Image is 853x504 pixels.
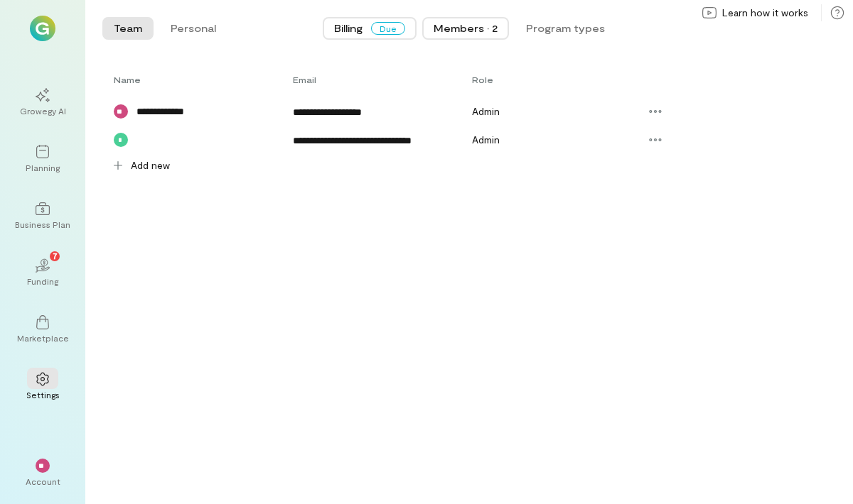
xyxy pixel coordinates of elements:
[17,361,68,412] a: Settings
[371,22,405,35] span: Due
[17,332,69,344] div: Marketplace
[472,75,493,84] span: Role
[131,158,170,172] span: Add new
[26,162,60,173] div: Planning
[515,17,616,40] button: Program types
[17,133,68,185] a: Planning
[102,17,154,40] button: Team
[334,21,363,35] span: Billing
[27,275,58,287] div: Funding
[17,304,68,355] a: Marketplace
[323,17,417,40] button: BillingDue
[422,17,509,40] button: Members · 2
[434,21,498,35] div: Members · 2
[472,105,500,117] span: Admin
[159,17,227,40] button: Personal
[722,6,808,20] span: Learn how it works
[293,74,316,85] span: Email
[26,476,60,487] div: Account
[17,247,68,298] a: Funding
[20,105,66,116] div: Growegy AI
[26,389,60,400] div: Settings
[17,77,68,128] a: Growegy AI
[114,74,293,85] div: Toggle SortBy
[53,249,58,262] span: 7
[15,219,70,230] div: Business Plan
[293,74,472,85] div: Toggle SortBy
[114,74,141,85] span: Name
[472,133,500,146] span: Admin
[17,190,68,241] a: Business Plan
